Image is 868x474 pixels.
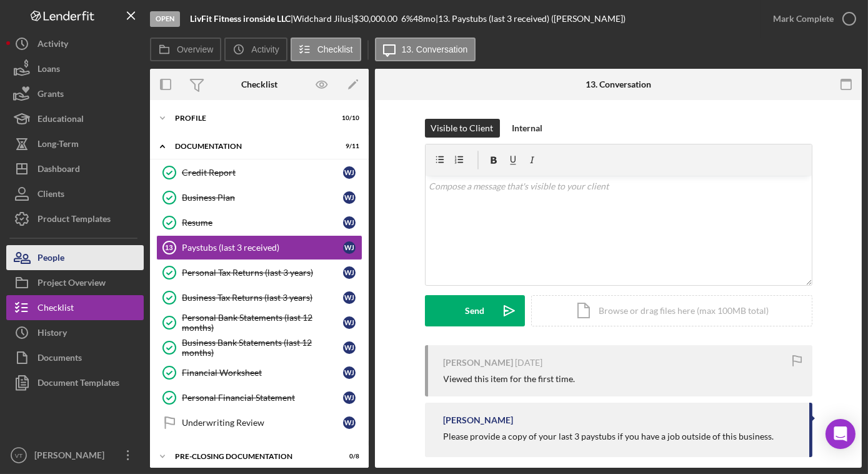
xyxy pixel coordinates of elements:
[317,44,353,54] label: Checklist
[251,44,279,54] label: Activity
[343,341,356,354] div: W J
[413,14,436,24] div: 48 mo
[182,338,343,358] div: Business Bank Statements (last 12 months)
[37,320,67,348] div: History
[37,245,64,273] div: People
[37,181,64,209] div: Clients
[375,38,476,61] button: 13. Conversation
[343,191,356,204] div: W J
[37,31,68,59] div: Activity
[761,6,862,31] button: Mark Complete
[37,106,84,134] div: Educational
[6,156,144,181] button: Dashboard
[15,452,22,459] text: VT
[182,418,343,428] div: Underwriting Review
[6,345,144,370] button: Documents
[190,13,291,24] b: LivFit Fitness ironside LLC
[156,235,362,260] a: 13Paystubs (last 3 received)WJ
[6,245,144,270] button: People
[343,291,356,304] div: W J
[6,31,144,56] button: Activity
[6,56,144,81] button: Loans
[224,38,287,61] button: Activity
[156,360,362,385] a: Financial WorksheetWJ
[182,393,343,403] div: Personal Financial Statement
[6,270,144,295] a: Project Overview
[156,310,362,335] a: Personal Bank Statements (last 12 months)WJ
[6,295,144,320] button: Checklist
[343,216,356,229] div: W J
[343,316,356,329] div: W J
[165,244,172,251] tspan: 13
[182,168,343,178] div: Credit Report
[156,260,362,285] a: Personal Tax Returns (last 3 years)WJ
[156,410,362,435] a: Underwriting ReviewWJ
[6,370,144,395] button: Document Templates
[37,156,80,184] div: Dashboard
[241,79,277,89] div: Checklist
[343,241,356,254] div: W J
[37,56,60,84] div: Loans
[465,295,484,326] div: Send
[291,38,361,61] button: Checklist
[37,370,119,398] div: Document Templates
[182,313,343,333] div: Personal Bank Statements (last 12 months)
[6,131,144,156] button: Long-Term
[156,185,362,210] a: Business PlanWJ
[6,206,144,231] button: Product Templates
[175,453,328,460] div: Pre-Closing Documentation
[431,119,494,138] div: Visible to Client
[182,193,343,203] div: Business Plan
[182,218,343,228] div: Resume
[773,6,834,31] div: Mark Complete
[343,166,356,179] div: W J
[401,14,413,24] div: 6 %
[402,44,468,54] label: 13. Conversation
[436,14,626,24] div: | 13. Paystubs (last 3 received) ([PERSON_NAME])
[6,181,144,206] button: Clients
[6,443,144,468] button: VT[PERSON_NAME]
[156,335,362,360] a: Business Bank Statements (last 12 months)WJ
[337,143,359,150] div: 9 / 11
[150,38,221,61] button: Overview
[37,345,82,373] div: Documents
[175,143,328,150] div: Documentation
[425,295,525,326] button: Send
[343,416,356,429] div: W J
[182,293,343,303] div: Business Tax Returns (last 3 years)
[293,14,354,24] div: Widchard Jilus |
[182,368,343,378] div: Financial Worksheet
[37,270,106,298] div: Project Overview
[182,268,343,278] div: Personal Tax Returns (last 3 years)
[354,14,401,24] div: $30,000.00
[343,266,356,279] div: W J
[6,106,144,131] button: Educational
[190,14,293,24] div: |
[156,285,362,310] a: Business Tax Returns (last 3 years)WJ
[182,243,343,253] div: Paystubs (last 3 received)
[444,358,514,368] div: [PERSON_NAME]
[31,443,112,471] div: [PERSON_NAME]
[156,210,362,235] a: ResumeWJ
[444,415,514,425] div: [PERSON_NAME]
[6,81,144,106] button: Grants
[150,11,180,27] div: Open
[37,131,79,159] div: Long-Term
[343,391,356,404] div: W J
[156,160,362,185] a: Credit ReportWJ
[37,81,64,109] div: Grants
[444,431,774,441] div: Please provide a copy of your last 3 paystubs if you have a job outside of this business.
[425,119,500,138] button: Visible to Client
[6,320,144,345] button: History
[506,119,549,138] button: Internal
